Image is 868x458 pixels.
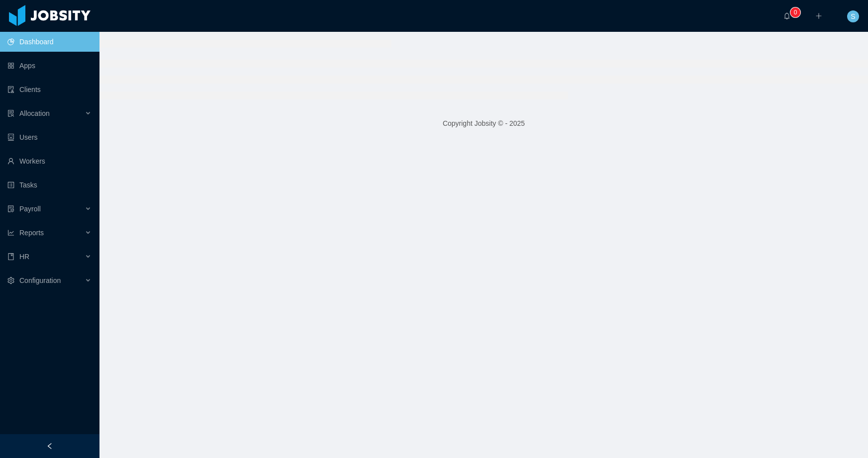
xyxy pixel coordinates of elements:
[7,151,92,171] a: icon: userWorkers
[19,253,29,261] span: HR
[19,205,41,213] span: Payroll
[19,276,61,284] span: Configuration
[99,106,868,141] footer: Copyright Jobsity © - 2025
[7,80,92,99] a: icon: auditClients
[7,175,92,195] a: icon: profileTasks
[7,277,14,284] i: icon: setting
[7,253,14,260] i: icon: book
[7,110,14,117] i: icon: solution
[7,127,92,147] a: icon: robotUsers
[19,109,50,117] span: Allocation
[7,32,92,52] a: icon: pie-chartDashboard
[851,10,855,22] span: S
[783,12,790,19] i: icon: bell
[7,205,14,212] i: icon: file-protect
[7,229,14,236] i: icon: line-chart
[19,229,44,237] span: Reports
[7,56,92,76] a: icon: appstoreApps
[815,12,822,19] i: icon: plus
[790,7,800,17] sup: 0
